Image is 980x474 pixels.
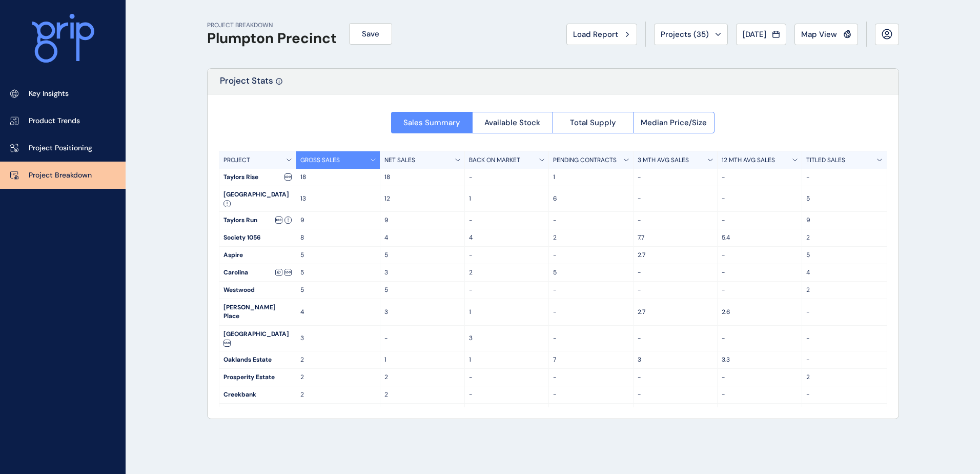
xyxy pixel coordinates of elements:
[469,251,545,260] p: -
[300,286,376,294] p: 5
[384,390,460,399] p: 2
[638,390,713,399] p: -
[806,233,883,242] p: 2
[300,216,376,225] p: 9
[219,369,296,386] div: Prosperity Estate
[722,233,798,242] p: 5.4
[300,390,376,399] p: 2
[806,308,883,317] p: -
[553,373,629,382] p: -
[469,216,545,225] p: -
[219,299,296,326] div: [PERSON_NAME] Place
[638,173,713,182] p: -
[638,286,713,294] p: -
[362,29,379,39] span: Save
[300,194,376,203] p: 13
[469,194,545,203] p: 1
[641,117,707,128] span: Median Price/Size
[469,268,545,277] p: 2
[638,268,713,277] p: -
[638,373,713,382] p: -
[384,286,460,294] p: 5
[553,308,629,317] p: -
[806,355,883,364] p: -
[553,268,629,277] p: 5
[638,251,713,260] p: 2.7
[553,390,629,399] p: -
[801,29,837,39] span: Map View
[469,156,520,165] p: BACK ON MARKET
[384,355,460,364] p: 1
[722,156,775,165] p: 12 MTH AVG SALES
[219,351,296,368] div: Oaklands Estate
[806,334,883,343] p: -
[223,156,250,165] p: PROJECT
[384,251,460,260] p: 5
[469,286,545,294] p: -
[219,247,296,264] div: Aspire
[736,24,786,45] button: [DATE]
[566,24,637,45] button: Load Report
[384,194,460,203] p: 12
[553,156,617,165] p: PENDING CONTRACTS
[384,156,415,165] p: NET SALES
[806,268,883,277] p: 4
[384,334,460,343] p: -
[300,334,376,343] p: 3
[638,355,713,364] p: 3
[384,373,460,382] p: 2
[219,404,296,421] div: Attwell
[300,308,376,317] p: 4
[722,355,798,364] p: 3.3
[384,268,460,277] p: 3
[219,264,296,281] div: Carolina
[469,233,545,242] p: 4
[553,194,629,203] p: 6
[484,117,540,128] span: Available Stock
[638,194,713,203] p: -
[384,216,460,225] p: 9
[722,251,798,260] p: -
[300,173,376,182] p: 18
[806,194,883,203] p: 5
[553,216,629,225] p: -
[638,334,713,343] p: -
[553,173,629,182] p: 1
[806,373,883,382] p: 2
[219,212,296,229] div: Taylors Run
[722,268,798,277] p: -
[638,233,713,242] p: 7.7
[219,386,296,403] div: Creekbank
[384,233,460,242] p: 4
[722,373,798,382] p: -
[553,112,634,133] button: Total Supply
[806,216,883,225] p: 9
[349,23,392,45] button: Save
[391,112,472,133] button: Sales Summary
[722,194,798,203] p: -
[29,89,69,99] p: Key Insights
[573,29,618,39] span: Load Report
[469,355,545,364] p: 1
[638,216,713,225] p: -
[300,156,340,165] p: GROSS SALES
[806,251,883,260] p: 5
[219,282,296,299] div: Westwood
[469,373,545,382] p: -
[794,24,858,45] button: Map View
[570,117,616,128] span: Total Supply
[638,156,689,165] p: 3 MTH AVG SALES
[29,116,80,126] p: Product Trends
[300,268,376,277] p: 5
[300,251,376,260] p: 5
[469,390,545,399] p: -
[207,21,337,30] p: PROJECT BREAKDOWN
[469,334,545,343] p: 3
[722,216,798,225] p: -
[722,390,798,399] p: -
[219,169,296,186] div: Taylors Rise
[806,390,883,399] p: -
[722,173,798,182] p: -
[220,75,273,94] p: Project Stats
[384,173,460,182] p: 18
